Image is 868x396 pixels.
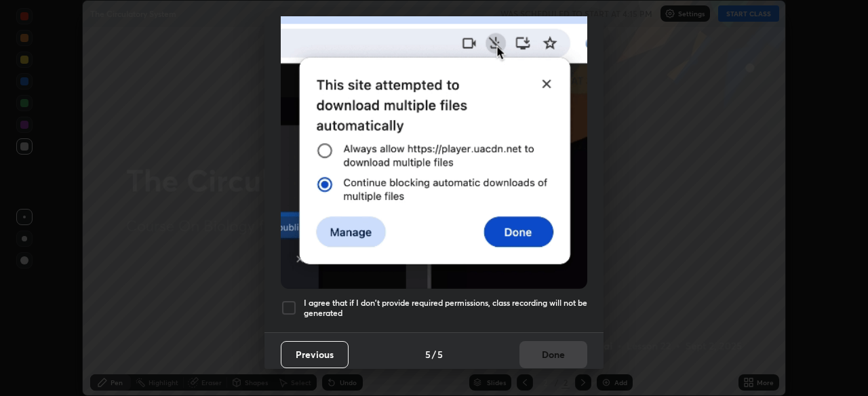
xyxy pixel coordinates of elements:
[437,347,443,361] h4: 5
[281,341,349,368] button: Previous
[432,347,436,361] h4: /
[425,347,431,361] h4: 5
[304,298,587,319] h5: I agree that if I don't provide required permissions, class recording will not be generated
